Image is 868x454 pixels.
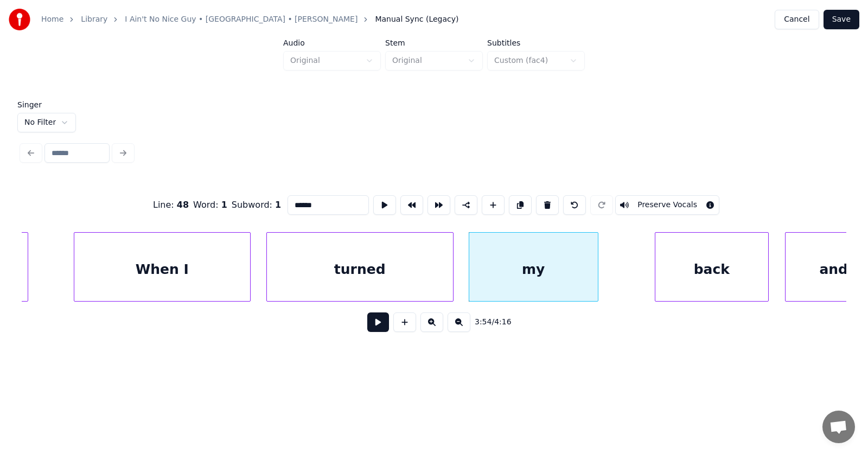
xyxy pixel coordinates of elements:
a: Home [41,14,63,25]
a: I Ain't No Nice Guy • [GEOGRAPHIC_DATA] • [PERSON_NAME] [125,14,358,25]
a: Library [81,14,107,25]
img: youka [9,9,30,30]
div: Word : [193,199,227,212]
div: Line : [153,199,189,212]
button: Save [824,10,859,29]
span: 1 [275,200,281,210]
button: Cancel [775,10,819,29]
label: Audio [283,39,381,47]
span: 48 [177,200,189,210]
button: Toggle [615,195,719,215]
span: 3:54 [475,317,492,328]
div: / [475,317,501,328]
span: 1 [221,200,227,210]
label: Stem [385,39,483,47]
div: Subword : [232,199,281,212]
nav: breadcrumb [41,14,458,25]
span: Manual Sync (Legacy) [375,14,458,25]
a: Open chat [822,411,855,443]
span: 4:16 [494,317,511,328]
label: Subtitles [487,39,585,47]
label: Singer [17,101,76,108]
